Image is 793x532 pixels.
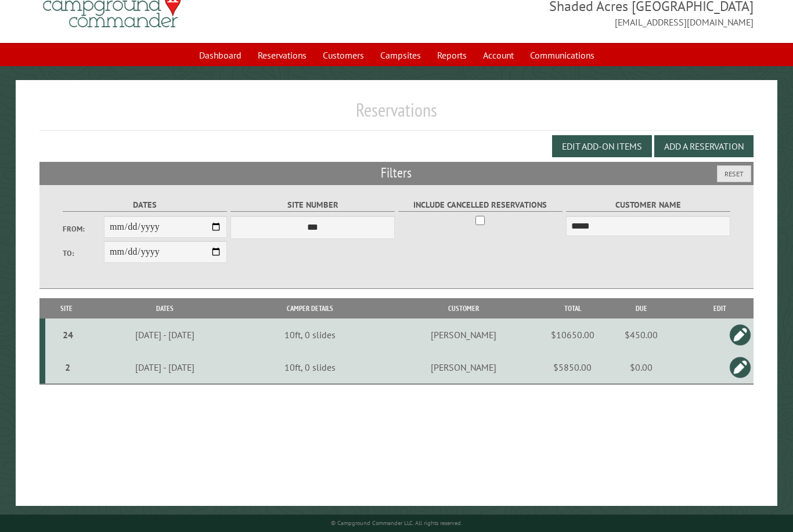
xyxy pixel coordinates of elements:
[45,298,87,319] th: Site
[192,44,248,66] a: Dashboard
[476,44,521,66] a: Account
[63,248,104,259] label: To:
[552,135,652,157] button: Edit Add-on Items
[687,298,754,319] th: Edit
[596,319,687,351] td: $450.00
[549,298,596,319] th: Total
[39,162,753,184] h2: Filters
[373,44,428,66] a: Campsites
[654,135,754,157] button: Add a Reservation
[243,351,378,384] td: 10ft, 0 slides
[50,361,85,373] div: 2
[63,198,227,212] label: Dates
[87,298,243,319] th: Dates
[378,319,549,351] td: [PERSON_NAME]
[243,298,378,319] th: Camper Details
[596,351,687,384] td: $0.00
[89,361,241,373] div: [DATE] - [DATE]
[39,99,753,131] h1: Reservations
[243,319,378,351] td: 10ft, 0 slides
[378,351,549,384] td: [PERSON_NAME]
[378,298,549,319] th: Customer
[50,329,85,341] div: 24
[331,519,462,527] small: © Campground Commander LLC. All rights reserved.
[430,44,474,66] a: Reports
[717,165,751,182] button: Reset
[566,198,730,212] label: Customer Name
[596,298,687,319] th: Due
[63,223,104,234] label: From:
[251,44,313,66] a: Reservations
[316,44,371,66] a: Customers
[398,198,563,212] label: Include Cancelled Reservations
[89,329,241,341] div: [DATE] - [DATE]
[549,351,596,384] td: $5850.00
[549,319,596,351] td: $10650.00
[230,198,395,212] label: Site Number
[523,44,601,66] a: Communications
